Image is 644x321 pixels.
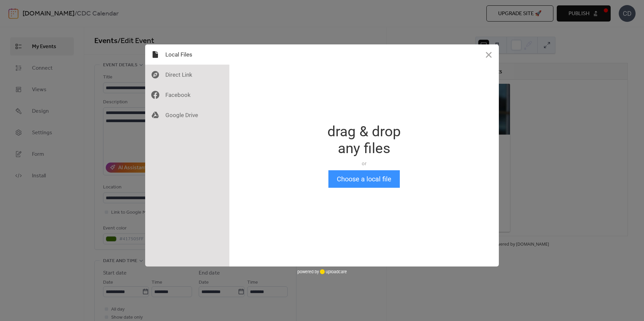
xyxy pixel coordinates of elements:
div: Local Files [145,44,229,65]
button: Choose a local file [328,170,400,188]
div: or [327,160,401,167]
div: drag & drop any files [327,123,401,157]
div: Direct Link [145,65,229,85]
div: powered by [297,266,347,277]
div: Facebook [145,85,229,105]
a: uploadcare [319,269,347,274]
button: Close [479,44,499,65]
div: Google Drive [145,105,229,125]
